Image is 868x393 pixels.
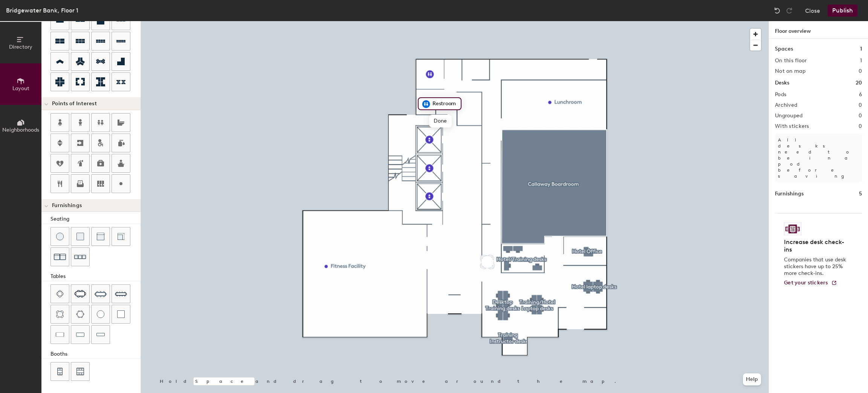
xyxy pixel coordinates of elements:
h1: 5 [859,190,862,198]
span: Furnishings [52,203,82,209]
button: Stool [50,227,69,246]
img: Sticker logo [784,223,801,235]
button: Table (1x4) [91,325,110,344]
span: Neighborhoods [2,127,39,133]
div: Bridgewater Bank, Floor 1 [6,6,78,15]
div: Tables [50,272,141,281]
span: Directory [9,44,32,50]
span: Layout [12,85,29,92]
h2: Pods [775,92,786,98]
button: Table (1x1) [112,305,130,324]
img: Stool [56,233,64,240]
h1: 20 [856,79,862,87]
button: Four seat round table [50,305,69,324]
button: Couch (x3) [71,247,90,266]
h2: 0 [859,123,862,129]
h4: Increase desk check-ins [784,238,848,253]
img: Eight seat table [95,288,107,300]
img: Four seat booth [57,368,63,375]
img: Redo [785,7,793,14]
h1: Desks [775,79,789,87]
button: Couch (x2) [50,247,69,266]
img: Table (1x2) [56,331,64,338]
button: Couch (middle) [91,227,110,246]
button: Six seat table [71,284,90,303]
img: Six seat booth [76,368,84,375]
span: Get your stickers [784,279,828,286]
img: Couch (corner) [117,233,125,240]
span: Points of Interest [52,101,97,107]
button: Four seat table [50,284,69,303]
h2: On this floor [775,58,807,64]
h1: 1 [860,45,862,53]
img: Table (1x4) [96,331,105,338]
span: Done [429,115,451,127]
h1: Furnishings [775,190,804,198]
img: restroom [422,100,431,109]
h2: 6 [859,92,862,98]
h2: With stickers [775,123,809,129]
div: Booths [50,350,141,358]
button: Six seat booth [71,362,90,381]
img: Couch (x2) [54,251,66,263]
img: Six seat table [74,290,86,298]
img: Table (1x1) [117,310,125,318]
img: Four seat round table [56,310,64,318]
img: Table (1x3) [76,331,84,338]
button: Publish [828,5,857,17]
p: Companies that use desk stickers have up to 25% more check-ins. [784,256,848,277]
h2: 0 [859,113,862,119]
div: Seating [50,215,141,223]
button: Table (1x3) [71,325,90,344]
button: Table (round) [91,305,110,324]
button: Four seat booth [50,362,69,381]
img: Six seat round table [76,310,84,318]
h1: Spaces [775,45,793,53]
button: Help [743,373,761,385]
h2: 0 [859,68,862,74]
h2: Ungrouped [775,113,803,119]
h1: Floor overview [769,21,868,39]
button: Couch (corner) [112,227,130,246]
button: Six seat round table [71,305,90,324]
h2: 1 [860,58,862,64]
button: Table (1x2) [50,325,69,344]
button: Eight seat table [91,284,110,303]
img: Cushion [76,233,84,240]
a: Get your stickers [784,280,837,286]
button: Ten seat table [112,284,130,303]
img: Undo [773,7,781,14]
button: Close [805,5,820,17]
img: Ten seat table [115,288,127,300]
h2: Not on map [775,68,805,74]
h2: 0 [859,102,862,108]
img: Table (round) [97,310,104,318]
img: Couch (middle) [97,233,104,240]
p: All desks need to be in a pod before saving [775,134,862,182]
img: Couch (x3) [74,251,86,263]
button: Cushion [71,227,90,246]
h2: Archived [775,102,797,108]
img: Four seat table [56,290,64,298]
